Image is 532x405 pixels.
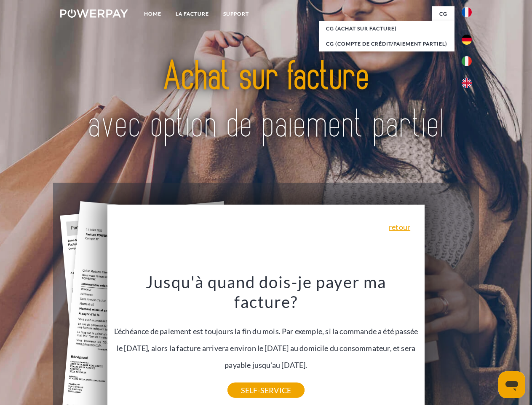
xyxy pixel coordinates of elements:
[80,40,452,162] img: title-powerpay_fr.svg
[462,78,472,88] img: en
[227,383,305,398] a: SELF-SERVICE
[112,272,420,312] h3: Jusqu'à quand dois-je payer ma facture?
[319,21,454,36] a: CG (achat sur facture)
[319,36,454,51] a: CG (Compte de crédit/paiement partiel)
[60,9,128,18] img: logo-powerpay-white.svg
[137,6,168,22] a: Home
[168,6,216,22] a: LA FACTURE
[462,7,472,17] img: fr
[216,6,256,22] a: Support
[432,6,454,22] a: CG
[498,371,525,398] iframe: Bouton de lancement de la fenêtre de messagerie
[112,272,420,390] div: L'échéance de paiement est toujours la fin du mois. Par exemple, si la commande a été passée le [...
[389,223,410,231] a: retour
[462,56,472,66] img: it
[462,35,472,45] img: de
